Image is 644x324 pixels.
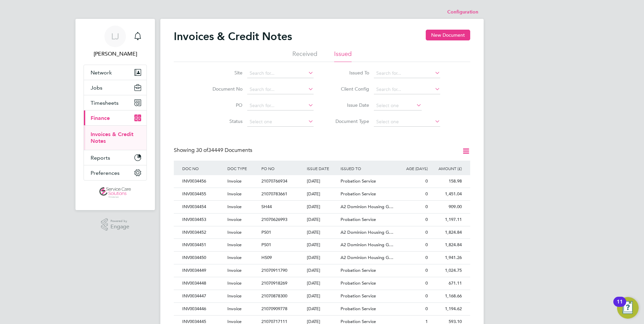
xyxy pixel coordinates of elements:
[261,280,287,286] span: 21070918269
[617,302,623,311] div: 11
[261,306,287,312] span: 21070909778
[204,86,243,92] label: Document No
[91,155,110,161] span: Reports
[227,255,241,260] span: Invoice
[91,85,102,91] span: Jobs
[226,161,260,176] div: DOC TYPE
[341,204,393,209] span: A2 Dominion Housing G…
[110,218,129,224] span: Powered by
[305,214,339,226] div: [DATE]
[330,70,369,76] label: Issued To
[91,170,120,176] span: Preferences
[204,102,243,108] label: PO
[429,175,463,188] div: 158.98
[305,175,339,188] div: [DATE]
[227,178,241,184] span: Invoice
[227,204,241,209] span: Invoice
[425,280,428,286] span: 0
[305,226,339,239] div: [DATE]
[374,85,440,94] input: Search for...
[374,117,440,127] input: Select one
[341,306,376,312] span: Probation Service
[181,201,226,213] div: INV0034454
[305,303,339,315] div: [DATE]
[341,267,376,273] span: Probation Service
[227,293,241,299] span: Invoice
[247,85,314,94] input: Search for...
[292,50,317,62] li: Received
[330,86,369,92] label: Client Config
[204,70,243,76] label: Site
[75,19,155,210] nav: Main navigation
[425,267,428,273] span: 0
[84,95,147,110] button: Timesheets
[425,229,428,235] span: 0
[111,32,119,41] span: LJ
[84,80,147,95] button: Jobs
[261,191,287,197] span: 21070783661
[330,102,369,108] label: Issue Date
[261,217,287,222] span: 21070626993
[227,306,241,312] span: Invoice
[84,150,147,165] button: Reports
[181,264,226,277] div: INV0034449
[374,69,440,78] input: Search for...
[395,161,429,176] div: AGE (DAYS)
[84,26,147,58] a: LJ[PERSON_NAME]
[429,264,463,277] div: 1,024.75
[247,101,314,110] input: Search for...
[617,297,639,319] button: Open Resource Center, 11 new notifications
[426,30,470,40] button: New Document
[204,118,243,124] label: Status
[341,229,393,235] span: A2 Dominion Housing G…
[247,69,314,78] input: Search for...
[227,280,241,286] span: Invoice
[181,303,226,315] div: INV0034446
[305,239,339,251] div: [DATE]
[181,239,226,251] div: INV0034451
[305,188,339,200] div: [DATE]
[261,178,287,184] span: 21070766934
[374,101,422,110] input: Select one
[429,201,463,213] div: 909.00
[196,147,208,154] span: 30 of
[429,214,463,226] div: 1,197.11
[305,264,339,277] div: [DATE]
[227,229,241,235] span: Invoice
[261,229,271,235] span: PS01
[174,30,292,43] h2: Invoices & Credit Notes
[429,277,463,290] div: 671.11
[84,187,147,198] a: Go to home page
[174,147,254,154] div: Showing
[84,50,147,58] span: Lucy Jolley
[341,178,376,184] span: Probation Service
[425,242,428,248] span: 0
[91,100,119,106] span: Timesheets
[84,125,147,150] div: Finance
[425,217,428,222] span: 0
[227,191,241,197] span: Invoice
[181,175,226,188] div: INV0034456
[181,214,226,226] div: INV0034453
[425,255,428,260] span: 0
[341,217,376,222] span: Probation Service
[429,226,463,239] div: 1,824.84
[341,255,393,260] span: A2 Dominion Housing G…
[84,110,147,125] button: Finance
[429,239,463,251] div: 1,824.84
[181,188,226,200] div: INV0034455
[341,242,393,248] span: A2 Dominion Housing G…
[110,224,129,230] span: Engage
[227,267,241,273] span: Invoice
[196,147,252,154] span: 34449 Documents
[101,218,130,231] a: Powered byEngage
[261,293,287,299] span: 21070878300
[91,131,133,144] a: Invoices & Credit Notes
[305,252,339,264] div: [DATE]
[261,242,271,248] span: PS01
[425,204,428,209] span: 0
[247,117,314,127] input: Select one
[99,187,131,198] img: servicecare-logo-retina.png
[334,50,352,62] li: Issued
[429,290,463,302] div: 1,168.66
